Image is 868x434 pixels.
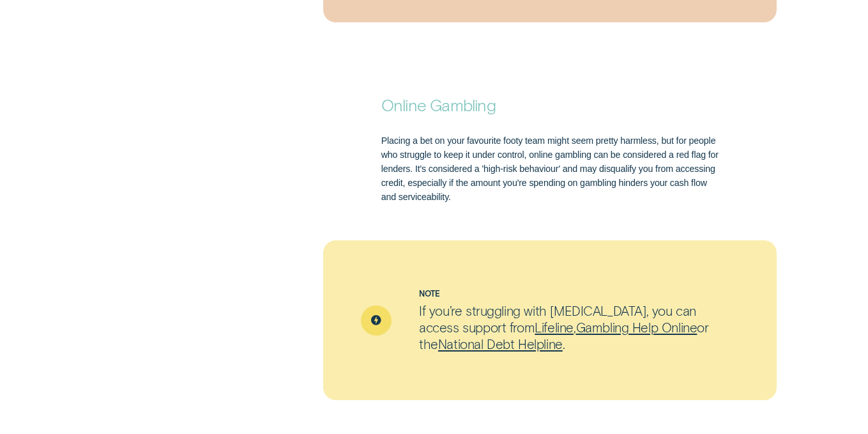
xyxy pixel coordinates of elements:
[381,134,719,205] p: Placing a bet on your favourite footy team might seem pretty harmless, but for people who struggl...
[381,95,496,114] strong: Online Gambling
[419,303,739,352] p: If you’re struggling with [MEDICAL_DATA], you can access support from , or the .
[576,320,697,335] a: Gambling Help Online
[438,336,563,352] a: National Debt Helpline
[419,288,739,299] div: Note
[535,320,574,335] a: Lifeline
